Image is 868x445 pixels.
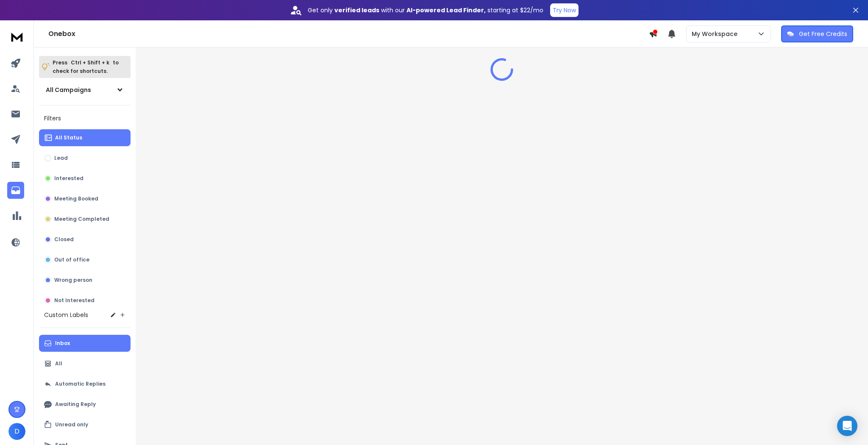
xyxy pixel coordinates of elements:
[39,375,131,392] button: Automatic Replies
[8,29,25,44] img: logo
[39,272,131,289] button: Wrong person
[406,6,486,14] strong: AI-powered Lead Finder,
[39,396,131,413] button: Awaiting Reply
[39,129,131,146] button: All Status
[39,211,131,228] button: Meeting Completed
[48,29,649,39] h1: Onebox
[54,195,98,202] p: Meeting Booked
[55,340,70,347] p: Inbox
[54,216,109,222] p: Meeting Completed
[39,81,131,98] button: All Campaigns
[781,25,853,42] button: Get Free Credits
[553,6,576,14] p: Try Now
[46,86,91,94] h1: All Campaigns
[39,112,131,124] h3: Filters
[39,150,131,167] button: Lead
[334,6,379,14] strong: verified leads
[55,360,62,367] p: All
[837,416,857,436] div: Open Intercom Messenger
[54,155,68,161] p: Lead
[55,134,82,141] p: All Status
[55,381,106,387] p: Automatic Replies
[55,421,88,428] p: Unread only
[692,30,741,38] p: My Workspace
[54,277,92,284] p: Wrong person
[8,423,25,440] button: D
[550,3,579,17] button: Try Now
[308,6,543,14] p: Get only with our starting at $22/mo
[39,335,131,352] button: Inbox
[70,58,111,67] span: Ctrl + Shift + k
[39,416,131,433] button: Unread only
[54,236,74,243] p: Closed
[53,58,119,75] p: Press to check for shortcuts.
[55,401,96,408] p: Awaiting Reply
[39,251,131,268] button: Out of office
[39,292,131,309] button: Not Interested
[39,190,131,207] button: Meeting Booked
[39,231,131,248] button: Closed
[44,311,88,319] h3: Custom Labels
[54,297,95,304] p: Not Interested
[39,170,131,187] button: Interested
[39,355,131,372] button: All
[54,175,83,182] p: Interested
[54,256,89,263] p: Out of office
[799,30,847,38] p: Get Free Credits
